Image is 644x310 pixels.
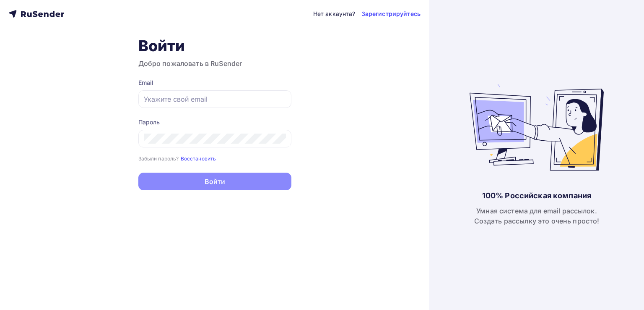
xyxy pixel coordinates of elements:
div: Email [138,79,291,87]
input: Укажите свой email [144,94,286,104]
div: Умная система для email рассылок. Создать рассылку это очень просто! [474,206,600,226]
div: Нет аккаунта? [313,10,356,18]
small: Восстановить [181,155,216,162]
a: Восстановить [181,155,216,162]
div: 100% Российская компания [482,191,591,201]
h1: Войти [138,37,291,55]
h3: Добро пожаловать в RuSender [138,58,291,68]
a: Зарегистрируйтесь [361,10,421,18]
small: Забыли пароль? [138,155,179,162]
button: Войти [138,173,291,190]
div: Пароль [138,118,291,126]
